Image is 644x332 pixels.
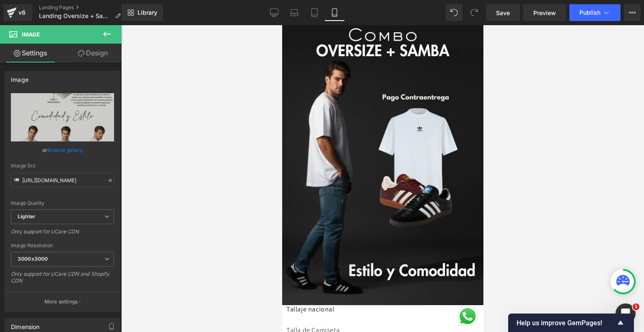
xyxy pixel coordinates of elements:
a: Design [62,44,123,63]
button: Show survey - Help us improve GemPages! [517,318,626,328]
b: Lighter [18,213,35,220]
span: Image [22,31,40,38]
button: More [624,4,641,21]
a: Send a message via WhatsApp [174,280,197,303]
span: 1 [633,303,639,310]
button: Undo [446,4,462,21]
span: Save [496,8,510,17]
a: Landing Pages [39,4,127,11]
a: Browse gallery [47,143,83,157]
button: More settings [5,292,120,311]
div: Dimension [11,319,40,330]
label: Talla de Camiseta [4,301,197,311]
a: Laptop [284,4,304,21]
a: Preview [523,4,566,21]
div: v6 [17,7,27,18]
span: Publish [579,9,600,16]
iframe: Intercom live chat [615,303,636,324]
div: Image [11,71,29,83]
h1: Tallaje nacional [4,280,197,289]
span: Library [138,9,157,16]
span: Landing Oversize + Samba [39,13,112,19]
a: Desktop [264,4,284,21]
div: or [11,146,114,154]
div: Image Quality [11,200,114,206]
button: Redo [466,4,483,21]
a: Tablet [304,4,325,21]
span: Help us improve GemPages! [517,319,615,327]
input: Link [11,173,114,188]
span: Preview [533,8,556,17]
div: Only support for UCare CDN and Shopify CDN [11,271,114,290]
a: Mobile [325,4,345,21]
a: v6 [3,4,32,21]
b: 3000x3000 [18,256,48,262]
div: Open WhatsApp chat [174,280,197,303]
button: Publish [569,4,621,21]
a: New Library [122,4,163,21]
p: More settings [44,298,78,306]
div: Image Resolution [11,243,114,248]
div: Only support for UCare CDN [11,228,114,241]
div: Image Src [11,163,114,169]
